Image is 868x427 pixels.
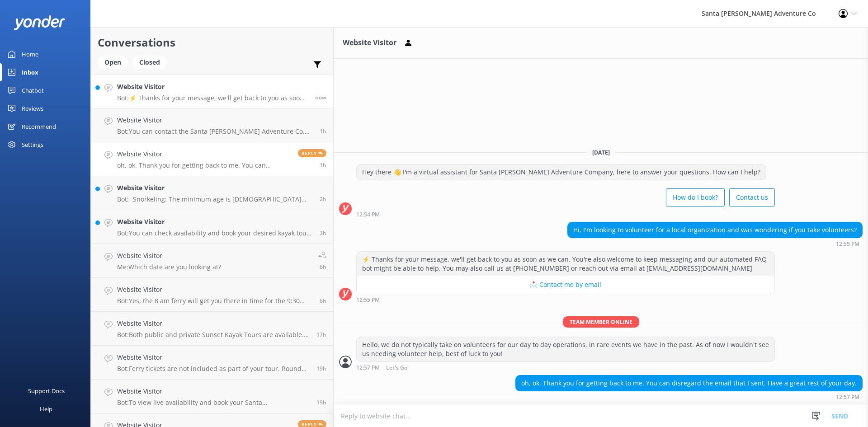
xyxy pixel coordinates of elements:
p: oh, ok. Thank you for getting back to me. You can disregard the email that I sent. Have a great r... [117,161,291,169]
h4: Website Visitor [117,115,313,125]
h4: Website Visitor [117,319,310,328]
h4: Website Visitor [117,386,310,396]
h4: Website Visitor [117,183,313,193]
span: Let's Go [386,365,407,371]
div: Home [22,45,38,63]
a: Website VisitorBot:⚡ Thanks for your message, we'll get back to you as soon as we can. You're als... [91,75,333,108]
h2: Conversations [98,34,326,51]
div: Inbox [22,63,38,81]
a: Website VisitorMe:Which date are you looking at?6h [91,244,333,278]
a: Website VisitorBot:You can check availability and book your desired kayak tour online. Please vis... [91,210,333,244]
div: Oct 09 2025 12:57pm (UTC -07:00) America/Tijuana [515,394,863,400]
div: oh, ok. Thank you for getting back to me. You can disregard the email that I sent. Have a great r... [516,375,862,391]
div: Hello, we do not typically take on volunteers for our day to day operations, in rare events we ha... [357,337,774,361]
h4: Website Visitor [117,352,310,362]
div: ⚡ Thanks for your message, we'll get back to you as soon as we can. You're also welcome to keep m... [357,252,774,276]
div: Open [98,56,128,69]
div: Hi, I'm looking to volunteer for a local organization and was wondering if you take volunteers? [568,222,862,238]
a: Website Visitoroh, ok. Thank you for getting back to me. You can disregard the email that I sent.... [91,142,333,176]
button: Contact us [729,188,775,206]
div: Chatbot [22,81,44,99]
a: Website VisitorBot:You can contact the Santa [PERSON_NAME] Adventure Co. team at [PHONE_NUMBER], ... [91,108,333,142]
div: Oct 09 2025 12:57pm (UTC -07:00) America/Tijuana [356,364,775,371]
h4: Website Visitor [117,285,313,295]
a: Closed [132,57,171,67]
span: Team member online [563,316,639,328]
a: Website VisitorBot:Both public and private Sunset Kayak Tours are available. You can check availa... [91,312,333,346]
strong: 12:57 PM [836,394,859,400]
span: Oct 09 2025 11:44am (UTC -07:00) America/Tijuana [320,195,326,203]
span: [DATE] [587,149,615,156]
div: Oct 09 2025 12:55pm (UTC -07:00) America/Tijuana [356,296,775,303]
p: Bot: Both public and private Sunset Kayak Tours are available. You can check availability and boo... [117,331,310,339]
img: yonder-white-logo.png [14,15,66,30]
h4: Website Visitor [117,82,308,92]
strong: 12:57 PM [356,365,380,371]
div: Closed [132,56,167,69]
div: Oct 09 2025 12:54pm (UTC -07:00) America/Tijuana [356,211,775,217]
p: Me: Which date are you looking at? [117,263,221,271]
span: Oct 08 2025 09:24pm (UTC -07:00) America/Tijuana [316,331,326,338]
strong: 12:55 PM [836,241,859,247]
span: Reply [298,149,326,157]
div: Support Docs [28,382,65,400]
p: Bot: You can contact the Santa [PERSON_NAME] Adventure Co. team at [PHONE_NUMBER], or by emailing... [117,127,313,136]
span: Oct 09 2025 02:44pm (UTC -07:00) America/Tijuana [315,94,326,101]
a: Website VisitorBot:- Snorkeling: The minimum age is [DEMOGRAPHIC_DATA] years old. - For the Snork... [91,176,333,210]
h3: Website Visitor [343,37,396,49]
p: Bot: ⚡ Thanks for your message, we'll get back to you as soon as we can. You're also welcome to k... [117,94,308,102]
a: Website VisitorBot:Yes, the 8 am ferry will get you there in time for the 9:30 tour. You must ens... [91,278,333,312]
span: Oct 08 2025 07:25pm (UTC -07:00) America/Tijuana [316,365,326,372]
span: Oct 09 2025 12:57pm (UTC -07:00) America/Tijuana [320,161,326,169]
h4: Website Visitor [117,149,291,159]
p: Bot: To view live availability and book your Santa [PERSON_NAME] Adventure tour, please visit [UR... [117,399,310,407]
span: Oct 09 2025 11:26am (UTC -07:00) America/Tijuana [320,229,326,237]
strong: 12:54 PM [356,212,380,217]
span: Oct 09 2025 01:08pm (UTC -07:00) America/Tijuana [320,127,326,135]
p: Bot: You can check availability and book your desired kayak tour online. Please visit [URL][DOMAI... [117,229,313,237]
div: Oct 09 2025 12:55pm (UTC -07:00) America/Tijuana [567,240,863,247]
div: Hey there 👋 I'm a virtual assistant for Santa [PERSON_NAME] Adventure Company, here to answer you... [357,164,766,180]
span: Oct 09 2025 08:30am (UTC -07:00) America/Tijuana [320,263,326,271]
a: Website VisitorBot:To view live availability and book your Santa [PERSON_NAME] Adventure tour, pl... [91,380,333,413]
strong: 12:55 PM [356,297,380,303]
p: Bot: Ferry tickets are not included as part of your tour. Round trip day tickets to Scorpion [GEO... [117,365,310,373]
span: Oct 08 2025 07:01pm (UTC -07:00) America/Tijuana [316,399,326,406]
p: Bot: - Snorkeling: The minimum age is [DEMOGRAPHIC_DATA] years old. - For the Snorkel & Kayak Tou... [117,195,313,203]
button: 📩 Contact me by email [357,276,774,294]
p: Bot: Yes, the 8 am ferry will get you there in time for the 9:30 tour. You must ensure that your ... [117,297,313,305]
span: Oct 09 2025 07:53am (UTC -07:00) America/Tijuana [320,297,326,305]
div: Reviews [22,99,43,117]
a: Open [98,57,132,67]
div: Help [40,400,52,418]
div: Recommend [22,117,56,136]
button: How do I book? [666,188,725,206]
div: Settings [22,136,43,154]
h4: Website Visitor [117,217,313,227]
h4: Website Visitor [117,251,221,261]
a: Website VisitorBot:Ferry tickets are not included as part of your tour. Round trip day tickets to... [91,346,333,380]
